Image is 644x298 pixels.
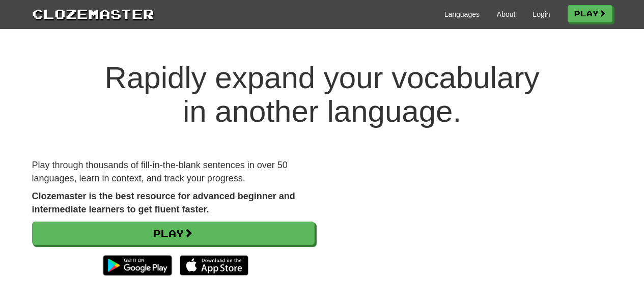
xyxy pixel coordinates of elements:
a: Play [32,222,315,245]
a: Clozemaster [32,4,154,23]
p: Play through thousands of fill-in-the-blank sentences in over 50 languages, learn in context, and... [32,159,315,185]
img: Get it on Google Play [98,250,177,281]
strong: Clozemaster is the best resource for advanced beginner and intermediate learners to get fluent fa... [32,191,295,214]
a: About [497,9,516,19]
a: Languages [444,9,480,19]
a: Login [533,9,550,19]
img: Download_on_the_App_Store_Badge_US-UK_135x40-25178aeef6eb6b83b96f5f2d004eda3bffbb37122de64afbaef7... [180,255,248,276]
a: Play [568,5,612,22]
